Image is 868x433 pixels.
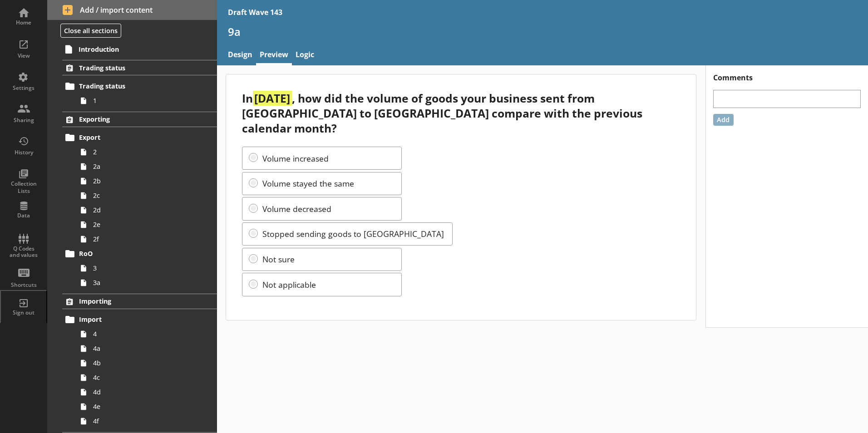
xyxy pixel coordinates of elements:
[66,312,217,428] li: Import44a4b4c4d4e4f
[62,130,217,145] a: Export
[224,46,256,65] a: Design
[76,145,217,159] a: 2
[76,276,217,290] a: 3a
[79,64,190,72] span: Trading status
[79,82,190,90] span: Trading status
[47,112,217,290] li: ExportingExport22a2b2c2d2e2fRoO33a
[76,217,217,232] a: 2e
[93,344,194,353] span: 4a
[253,91,291,106] strong: [DATE]
[76,93,217,108] a: 1
[93,417,194,425] span: 4f
[8,52,39,59] div: View
[76,341,217,356] a: 4a
[93,96,194,105] span: 1
[76,232,217,246] a: 2f
[79,115,190,123] span: Exporting
[76,356,217,370] a: 4b
[62,112,217,127] a: Exporting
[60,24,121,38] button: Close all sections
[8,212,39,219] div: Data
[93,330,194,338] span: 4
[93,264,194,272] span: 3
[93,278,194,287] span: 3a
[8,117,39,124] div: Sharing
[79,249,190,258] span: RoO
[8,246,39,259] div: Q Codes and values
[47,60,217,108] li: Trading statusTrading status1
[76,370,217,385] a: 4c
[8,84,39,92] div: Settings
[62,79,217,93] a: Trading status
[79,297,190,305] span: Importing
[93,359,194,367] span: 4b
[8,149,39,156] div: History
[79,315,190,324] span: Import
[8,281,39,289] div: Shortcuts
[62,60,217,75] a: Trading status
[76,385,217,399] a: 4d
[63,5,202,15] span: Add / import content
[47,294,217,428] li: ImportingImport44a4b4c4d4e4f
[93,402,194,411] span: 4e
[62,246,217,261] a: RoO
[76,414,217,428] a: 4f
[76,159,217,174] a: 2a
[242,91,680,136] div: In , how did the volume of goods your business sent from [GEOGRAPHIC_DATA] to [GEOGRAPHIC_DATA] c...
[93,191,194,200] span: 2c
[62,312,217,327] a: Import
[228,25,857,39] h1: 9a
[228,7,282,17] div: Draft Wave 143
[76,327,217,341] a: 4
[93,148,194,156] span: 2
[76,188,217,203] a: 2c
[62,294,217,309] a: Importing
[76,203,217,217] a: 2d
[8,309,39,316] div: Sign out
[76,174,217,188] a: 2b
[66,79,217,108] li: Trading status1
[93,206,194,214] span: 2d
[76,261,217,276] a: 3
[256,46,292,65] a: Preview
[76,399,217,414] a: 4e
[8,180,39,194] div: Collection Lists
[79,45,190,54] span: Introduction
[79,133,190,142] span: Export
[8,19,39,26] div: Home
[66,130,217,246] li: Export22a2b2c2d2e2f
[66,246,217,290] li: RoO33a
[62,42,217,56] a: Introduction
[93,177,194,185] span: 2b
[292,46,318,65] a: Logic
[93,162,194,171] span: 2a
[93,220,194,229] span: 2e
[93,388,194,396] span: 4d
[93,235,194,243] span: 2f
[93,373,194,382] span: 4c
